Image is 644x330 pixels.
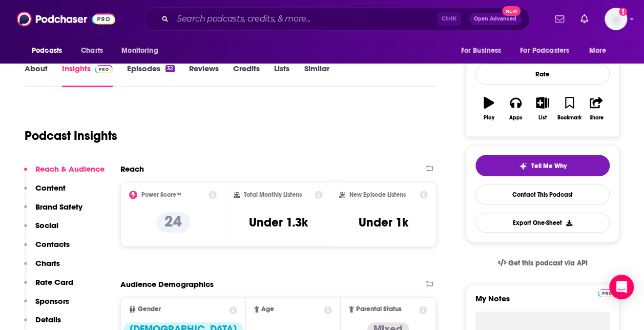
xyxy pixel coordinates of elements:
a: Similar [304,64,329,87]
h1: Podcast Insights [25,128,117,143]
p: Contacts [35,239,70,249]
img: User Profile [605,8,627,30]
button: Social [24,220,58,239]
a: Pro website [598,287,616,297]
p: Brand Safety [35,202,82,212]
span: Ctrl K [437,12,461,26]
span: Parental Status [356,306,402,313]
div: Play [484,115,494,121]
img: Podchaser Pro [598,289,616,297]
h2: Audience Demographics [120,279,214,289]
a: Show notifications dropdown [576,10,592,28]
p: Content [35,183,66,193]
button: Apps [502,90,529,127]
button: Charts [24,258,60,277]
div: Share [589,115,603,121]
span: For Business [461,44,501,58]
button: tell me why sparkleTell Me Why [475,155,610,176]
p: Rate Card [35,277,73,287]
span: Podcasts [32,44,62,58]
img: Podchaser Pro [95,65,113,73]
a: Reviews [189,64,219,87]
p: Charts [35,258,60,268]
a: About [25,64,48,87]
span: Open Advanced [474,16,516,22]
p: Details [35,315,61,324]
button: Reach & Audience [24,164,105,183]
a: InsightsPodchaser Pro [62,64,113,87]
span: More [589,44,607,58]
button: Bookmark [556,90,583,127]
h3: Under 1.3k [248,215,307,230]
div: Open Intercom Messenger [609,275,634,299]
button: Show profile menu [605,8,627,30]
button: open menu [582,41,619,60]
div: Rate [475,64,610,85]
button: open menu [453,41,514,60]
a: Credits [233,64,260,87]
svg: Add a profile image [619,8,627,16]
span: Monitoring [121,44,158,58]
h2: New Episode Listens [349,191,406,198]
p: Sponsors [35,296,69,306]
button: List [529,90,556,127]
span: Age [261,306,274,313]
button: Content [24,183,66,202]
a: Get this podcast via API [489,251,596,276]
button: Share [583,90,610,127]
p: Social [35,220,58,230]
h2: Reach [120,164,144,174]
img: Podchaser - Follow, Share and Rate Podcasts [17,9,115,29]
div: Search podcasts, credits, & more... [144,7,530,31]
span: Logged in as veronica.smith [605,8,627,30]
span: New [502,6,521,16]
span: Gender [138,306,161,313]
button: open menu [114,41,171,60]
div: Apps [509,115,523,121]
a: Show notifications dropdown [551,10,568,28]
a: Episodes32 [127,64,175,87]
button: Brand Safety [24,202,82,221]
button: open menu [25,41,75,60]
div: List [538,115,547,121]
img: tell me why sparkle [519,162,527,170]
button: Rate Card [24,277,73,296]
a: Lists [274,64,289,87]
button: Contacts [24,239,70,258]
button: Sponsors [24,296,69,315]
div: 32 [165,65,175,72]
button: open menu [513,41,584,60]
button: Play [475,90,502,127]
p: Reach & Audience [35,164,105,174]
span: For Podcasters [520,44,569,58]
span: Tell Me Why [531,162,567,170]
input: Search podcasts, credits, & more... [173,11,437,27]
button: Open AdvancedNew [469,13,521,25]
h2: Power Score™ [141,191,181,198]
span: Get this podcast via API [508,259,588,267]
span: Charts [81,44,103,58]
h2: Total Monthly Listens [244,191,302,198]
a: Contact This Podcast [475,184,610,204]
label: My Notes [475,294,610,312]
p: 24 [156,212,190,233]
h3: Under 1k [359,215,408,230]
a: Charts [74,41,109,60]
div: Bookmark [557,115,581,121]
button: Export One-Sheet [475,213,610,233]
